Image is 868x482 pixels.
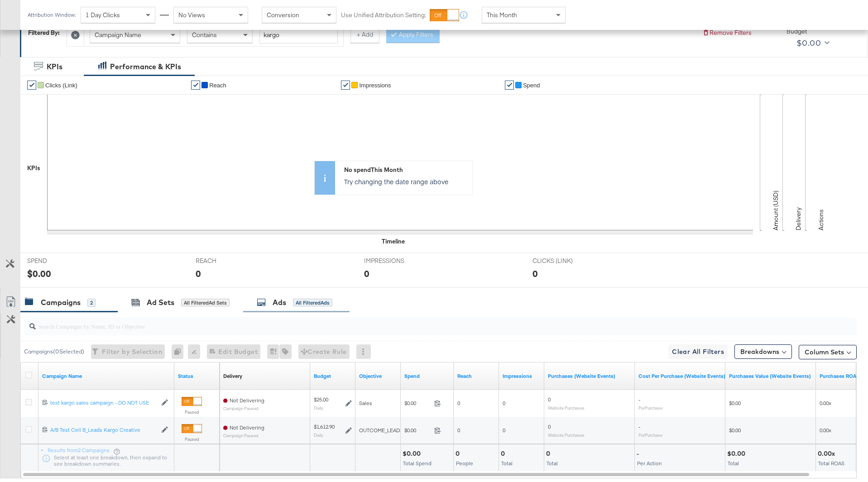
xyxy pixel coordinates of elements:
span: Campaign Name [95,31,141,39]
a: The number of times a purchase was made tracked by your Custom Audience pixel on your website aft... [548,372,631,380]
span: Total [728,460,739,467]
a: Reflects the ability of your Ad Campaign to achieve delivery based on ad states, schedule and bud... [223,372,242,380]
a: The total value of the purchase actions tracked by your Custom Audience pixel on your website aft... [729,372,812,380]
span: Not Delivering [230,397,264,404]
div: Filtered By: [28,29,60,37]
button: Column Sets [799,345,857,359]
div: $1,612.90 [314,423,335,430]
span: 0.00x [820,400,831,406]
span: $0.00 [729,400,741,406]
span: People [456,460,473,467]
div: Delivery [223,372,242,380]
div: KPIs [47,62,62,72]
span: 0 [457,400,460,406]
label: Paused [182,436,202,442]
span: 0 [548,423,551,430]
div: Campaigns ( 0 Selected) [24,348,84,356]
a: ✔ [191,81,200,90]
input: Search Campaigns by Name, ID or Objective [36,314,780,331]
span: 0.00x [820,427,831,434]
span: 0 [457,427,460,434]
span: Sales [359,400,372,406]
a: The maximum amount you're willing to spend on your ads, on average each day or over the lifetime ... [314,372,352,380]
p: Try changing the date range above [344,177,468,186]
div: $0.00 [27,267,51,280]
a: ✔ [27,81,36,90]
a: Your campaign's objective. [359,372,397,380]
button: $0.00 [793,36,831,50]
span: Total ROAS [818,460,844,467]
span: $0.00 [729,427,741,434]
span: $0.00 [404,427,431,434]
label: Use Unified Attribution Setting: [341,11,426,19]
a: ✔ [341,81,350,90]
span: 0 [503,427,505,434]
a: test kargo sales campaign - DO NOT USE [50,399,157,407]
sub: Per Purchase [638,432,662,438]
span: Per Action [637,460,662,467]
div: No spend This Month [344,166,468,174]
div: 0 [456,449,462,458]
div: Ads [273,297,286,308]
div: - [637,449,642,458]
sub: Campaign Paused [223,406,264,411]
span: Not Delivering [230,424,264,431]
sub: Daily [314,432,323,438]
div: 2 [87,299,96,307]
span: No Views [178,11,205,19]
span: 0 [503,400,505,406]
a: The number of times your ad was served. On mobile apps an ad is counted as served the first time ... [503,372,541,380]
span: - [638,396,640,403]
span: This Month [487,11,517,19]
span: Total [547,460,558,467]
sub: Daily [314,405,323,410]
span: Contains [192,31,217,39]
div: Ad Sets [147,297,174,308]
sub: Per Purchase [638,405,662,410]
div: $0.00 [727,449,748,458]
span: CLICKS (LINK) [532,257,600,265]
sub: Campaign Paused [223,433,264,438]
span: Spend [523,82,540,89]
button: Clear All Filters [668,344,728,359]
span: - [638,423,640,430]
div: 0.00x [818,449,838,458]
span: REACH [196,257,264,265]
div: $0.00 [796,36,821,50]
div: $25.00 [314,396,328,403]
span: Conversion [267,11,299,19]
div: A/B Test Cell B_Leads Kargo Creative [50,426,157,434]
a: Shows the current state of your Ad Campaign. [178,372,216,380]
span: Total [501,460,513,467]
span: Total Spend [403,460,432,467]
button: Remove Filters [702,29,752,37]
a: The number of people your ad was served to. [457,372,495,380]
div: Attribution Window: [27,12,76,18]
span: SPEND [27,257,95,265]
div: 0 [532,267,538,280]
sub: Website Purchases [548,432,585,438]
sub: Website Purchases [548,405,585,410]
div: 0 [364,267,369,280]
span: Reach [209,82,226,89]
a: Your campaign name. [42,372,171,380]
a: The average cost for each purchase tracked by your Custom Audience pixel on your website after pe... [638,372,725,380]
input: Enter a search term [259,27,338,43]
div: Campaigns [41,297,81,308]
div: Performance & KPIs [110,62,181,72]
span: OUTCOME_LEADS [359,427,403,434]
span: 1 Day Clicks [86,11,120,19]
div: $0.00 [403,449,423,458]
span: 0 [548,396,551,403]
span: Clear All Filters [672,346,724,358]
a: ✔ [505,81,514,90]
span: Impressions [359,82,391,89]
div: All Filtered Ad Sets [181,299,230,307]
button: + Add [350,27,379,43]
div: 0 [196,267,201,280]
span: $0.00 [404,400,431,406]
button: Breakdowns [734,344,792,359]
div: 0 [172,344,188,359]
span: IMPRESSIONS [364,257,432,265]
